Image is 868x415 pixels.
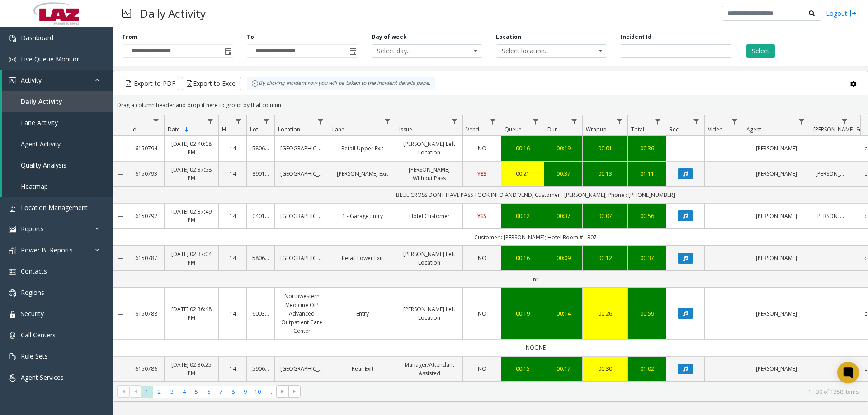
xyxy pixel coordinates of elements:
[133,364,159,373] a: 6150786
[468,212,495,220] a: YES
[150,115,162,127] a: Id Filter Menu
[280,292,323,335] a: Northwestern Medicine OIP Advanced Outpatient Care Center
[749,364,804,373] a: [PERSON_NAME]
[21,55,79,63] span: Live Queue Monitor
[21,161,66,169] span: Quality Analysis
[21,373,64,382] span: Agent Services
[9,35,16,42] img: 'icon'
[224,364,241,373] a: 14
[401,250,457,267] a: [PERSON_NAME] Left Location
[239,386,251,398] span: Page 9
[280,364,323,373] a: [GEOGRAPHIC_DATA]
[468,144,495,153] a: NO
[633,169,660,178] a: 01:11
[749,144,804,153] a: [PERSON_NAME]
[315,115,327,127] a: Location Filter Menu
[9,77,16,84] img: 'icon'
[9,56,16,63] img: 'icon'
[224,144,241,153] a: 14
[9,247,16,254] img: 'icon'
[113,311,128,318] a: Collapse Details
[550,212,577,220] a: 00:37
[478,310,486,317] span: NO
[9,226,16,233] img: 'icon'
[507,144,538,153] div: 00:16
[21,224,44,233] span: Reports
[401,360,457,378] a: Manager/Attendant Assisted
[306,388,859,396] kendo-pager-info: 1 - 30 of 1358 items
[478,365,486,373] span: NO
[113,255,128,262] a: Collapse Details
[21,288,44,297] span: Regions
[633,212,660,220] div: 00:56
[633,309,660,318] a: 00:59
[550,169,577,178] a: 00:37
[251,80,259,87] img: infoIcon.svg
[729,115,741,127] a: Video Filter Menu
[21,352,48,360] span: Rule Sets
[547,126,557,133] span: Dur
[332,126,344,133] span: Lane
[153,386,165,398] span: Page 2
[250,126,258,133] span: Lot
[631,126,644,133] span: Total
[401,305,457,322] a: [PERSON_NAME] Left Location
[222,126,226,133] span: H
[9,332,16,339] img: 'icon'
[170,207,213,224] a: [DATE] 02:37:49 PM
[122,2,131,24] img: pageIcon
[708,126,723,133] span: Video
[9,311,16,318] img: 'icon'
[247,77,435,90] div: By clicking Incident row you will be taken to the incident details page.
[633,364,660,373] div: 01:02
[252,364,269,373] a: 590650
[507,364,538,373] a: 00:15
[21,76,42,84] span: Activity
[168,126,180,133] span: Date
[21,203,88,212] span: Location Management
[227,386,239,398] span: Page 8
[335,364,390,373] a: Rear Exit
[633,254,660,262] a: 00:37
[335,212,390,220] a: 1 - Garage Entry
[252,386,264,398] span: Page 10
[466,126,479,133] span: Vend
[382,115,394,127] a: Lane Filter Menu
[280,212,323,220] a: [GEOGRAPHIC_DATA]
[2,91,113,112] a: Daily Activity
[132,126,137,133] span: Id
[260,115,273,127] a: Lot Filter Menu
[507,254,538,262] a: 00:16
[588,169,622,178] div: 00:13
[588,364,622,373] a: 00:30
[279,388,286,395] span: Go to the next page
[21,33,53,42] span: Dashboard
[749,309,804,318] a: [PERSON_NAME]
[588,212,622,220] a: 00:07
[21,309,44,318] span: Security
[401,140,457,157] a: [PERSON_NAME] Left Location
[507,309,538,318] a: 00:19
[9,268,16,275] img: 'icon'
[468,309,495,318] a: NO
[247,33,254,41] label: To
[2,112,113,133] a: Lane Activity
[588,144,622,153] a: 00:01
[335,309,390,318] a: Entry
[170,250,213,267] a: [DATE] 02:37:04 PM
[252,169,269,178] a: 890194
[550,144,577,153] div: 00:19
[507,212,538,220] div: 00:12
[796,115,808,127] a: Agent Filter Menu
[550,364,577,373] a: 00:17
[170,360,213,378] a: [DATE] 02:36:25 PM
[276,385,288,398] span: Go to the next page
[280,169,323,178] a: [GEOGRAPHIC_DATA]
[746,44,775,58] button: Select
